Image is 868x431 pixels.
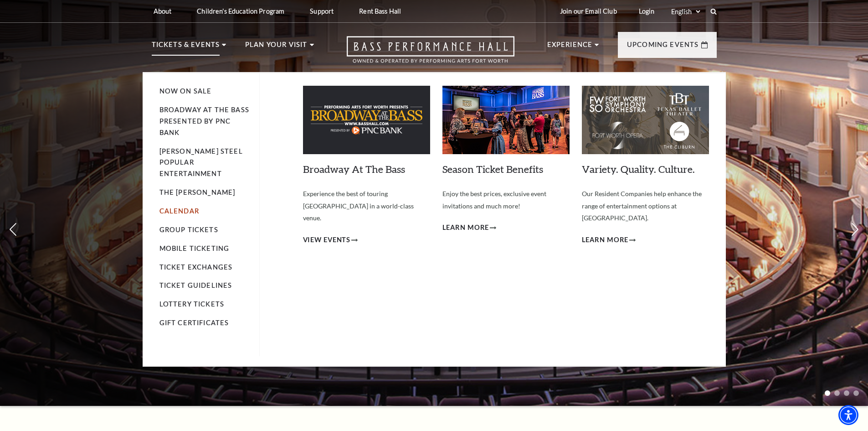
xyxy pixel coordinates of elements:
[303,234,351,246] span: View Events
[159,147,243,178] a: [PERSON_NAME] Steel Popular Entertainment
[159,263,233,271] a: Ticket Exchanges
[159,244,230,252] a: Mobile Ticketing
[314,36,547,72] a: Open this option
[303,188,430,224] p: Experience the best of touring [GEOGRAPHIC_DATA] in a world-class venue.
[159,281,232,289] a: Ticket Guidelines
[159,226,218,234] a: Group Tickets
[159,106,249,136] a: Broadway At The Bass presented by PNC Bank
[303,234,358,246] a: View Events
[159,188,236,196] a: The [PERSON_NAME]
[152,39,220,56] p: Tickets & Events
[582,188,709,224] p: Our Resident Companies help enhance the range of entertainment options at [GEOGRAPHIC_DATA].
[838,405,858,425] div: Accessibility Menu
[627,39,699,56] p: Upcoming Events
[442,222,497,234] a: Learn More Season Ticket Benefits
[197,7,284,15] p: Children's Education Program
[303,163,405,175] a: Broadway At The Bass
[245,39,308,56] p: Plan Your Visit
[442,163,543,175] a: Season Ticket Benefits
[582,234,629,246] span: Learn More
[669,7,702,16] select: Select:
[442,222,489,234] span: Learn More
[159,207,199,215] a: Calendar
[159,87,212,95] a: Now On Sale
[303,86,430,154] img: Broadway At The Bass
[442,86,570,154] img: Season Ticket Benefits
[154,7,172,15] p: About
[442,188,570,212] p: Enjoy the best prices, exclusive event invitations and much more!
[582,86,709,154] img: Variety. Quality. Culture.
[582,234,636,246] a: Learn More Variety. Quality. Culture.
[582,163,695,175] a: Variety. Quality. Culture.
[310,7,334,15] p: Support
[159,300,225,308] a: Lottery Tickets
[547,39,593,56] p: Experience
[359,7,401,15] p: Rent Bass Hall
[159,319,229,327] a: Gift Certificates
